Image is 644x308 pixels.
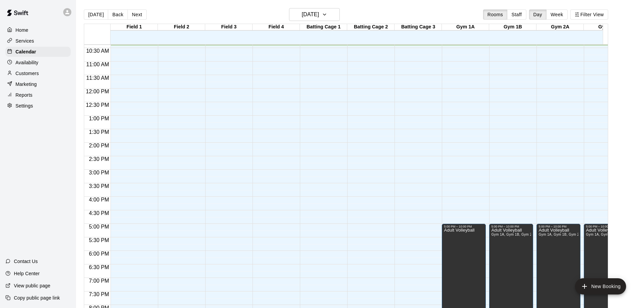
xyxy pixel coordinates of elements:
p: Copy public page link [14,294,60,301]
a: Settings [5,101,71,111]
div: 5:00 PM – 10:00 PM [586,225,626,228]
button: Rooms [483,9,507,20]
span: 7:30 PM [87,291,111,297]
button: Day [529,9,547,20]
button: [DATE] [84,9,108,20]
button: Filter View [570,9,608,20]
a: Marketing [5,79,71,89]
a: Availability [5,57,71,68]
span: Gym 1A, Gym 1B, Gym 2A, Gym 2B [586,233,644,236]
button: Week [546,9,568,20]
span: 6:30 PM [87,264,111,270]
div: 5:00 PM – 10:00 PM [539,225,578,228]
p: Availability [16,59,39,66]
div: Gym 1B [489,24,536,30]
span: Gym 1A, Gym 1B, Gym 2A, Gym 2B [539,233,596,236]
button: add [575,278,626,294]
div: Field 1 [111,24,158,30]
p: Contact Us [14,258,38,265]
span: 6:00 PM [87,251,111,257]
p: View public page [14,282,50,289]
span: 12:00 PM [84,89,111,94]
div: Gym 1A [442,24,489,30]
span: 12:30 PM [84,102,111,108]
button: Back [108,9,128,20]
p: Help Center [14,270,40,277]
span: 4:00 PM [87,197,111,203]
span: 5:30 PM [87,237,111,243]
span: 7:00 PM [87,278,111,284]
p: Marketing [16,81,37,88]
span: 4:30 PM [87,210,111,216]
div: 5:00 PM – 10:00 PM [491,225,531,228]
span: 3:30 PM [87,183,111,189]
span: Gym 1A, Gym 1B, Gym 2A, Gym 2B [491,233,549,236]
p: Customers [16,70,39,77]
h6: [DATE] [302,10,319,19]
p: Reports [16,92,32,98]
div: Field 2 [158,24,205,30]
p: Home [16,27,28,33]
p: Calendar [16,48,36,55]
a: Customers [5,68,71,78]
div: Field 4 [253,24,300,30]
a: Reports [5,90,71,100]
span: 3:00 PM [87,170,111,175]
span: 10:30 AM [85,48,111,54]
div: Gym 2B [584,24,631,30]
a: Calendar [5,47,71,57]
div: Gym 2A [536,24,584,30]
button: [DATE] [289,8,340,21]
a: Home [5,25,71,35]
span: 1:30 PM [87,129,111,135]
button: Next [127,9,146,20]
div: Batting Cage 2 [347,24,395,30]
span: 2:30 PM [87,156,111,162]
span: 5:00 PM [87,224,111,230]
span: 11:30 AM [85,75,111,81]
div: Batting Cage 3 [395,24,442,30]
p: Settings [16,102,33,109]
div: Field 3 [205,24,253,30]
button: Staff [507,9,526,20]
a: Services [5,36,71,46]
div: Batting Cage 1 [300,24,347,30]
span: 1:00 PM [87,116,111,121]
span: 2:00 PM [87,143,111,148]
p: Services [16,38,34,44]
span: 11:00 AM [85,62,111,67]
div: 5:00 PM – 10:00 PM [444,225,484,228]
